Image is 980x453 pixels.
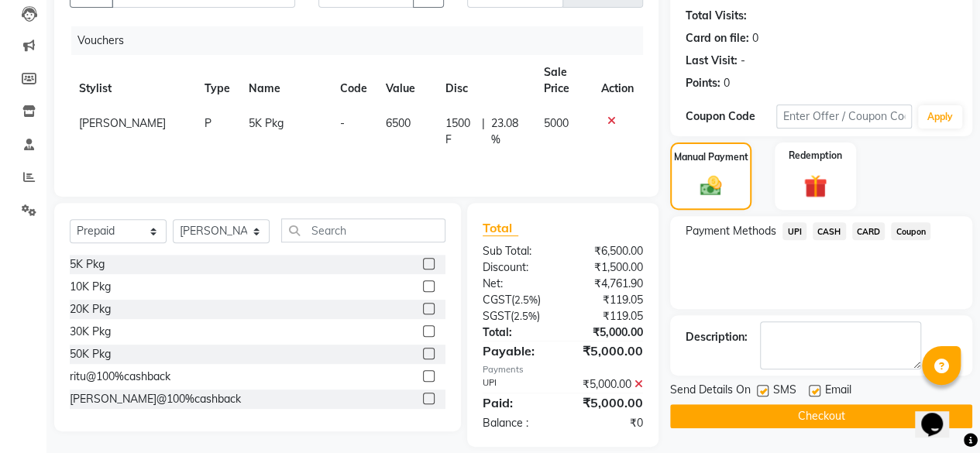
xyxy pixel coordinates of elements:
[70,346,111,362] div: 50K Pkg
[194,106,239,157] td: P
[70,55,194,106] th: Stylist
[340,116,345,130] span: -
[562,308,655,324] div: ₹119.05
[915,391,965,438] iframe: chat widget
[514,310,537,322] span: 2.5%
[483,220,518,236] span: Total
[331,55,377,106] th: Code
[670,382,751,401] span: Send Details On
[483,293,511,307] span: CGST
[483,309,511,323] span: SGST
[773,382,796,401] span: SMS
[674,150,748,164] label: Manual Payment
[789,149,842,163] label: Redemption
[562,376,655,393] div: ₹5,000.00
[562,292,655,308] div: ₹119.05
[776,105,912,129] input: Enter Offer / Coupon Code
[686,30,749,46] div: Card on file:
[281,218,445,242] input: Search
[436,55,535,106] th: Disc
[386,116,411,130] span: 6500
[562,243,655,259] div: ₹6,500.00
[248,116,283,130] span: 5K Pkg
[825,382,851,401] span: Email
[852,222,885,240] span: CARD
[70,369,170,385] div: ritu@100%cashback
[482,115,485,148] span: |
[562,341,655,360] div: ₹5,000.00
[471,393,563,412] div: Paid:
[70,279,111,295] div: 10K Pkg
[782,222,806,240] span: UPI
[514,293,538,306] span: 2.5%
[471,376,563,393] div: UPI
[377,55,436,106] th: Value
[70,324,111,340] div: 30K Pkg
[670,404,972,428] button: Checkout
[891,222,930,240] span: Coupon
[918,105,962,129] button: Apply
[194,55,239,106] th: Type
[70,301,111,317] div: 20K Pkg
[239,55,331,106] th: Name
[445,115,475,148] span: 1500 F
[471,292,563,308] div: ( )
[813,222,846,240] span: CASH
[686,223,776,239] span: Payment Methods
[562,259,655,276] div: ₹1,500.00
[686,75,720,91] div: Points:
[70,256,105,273] div: 5K Pkg
[471,259,563,276] div: Discount:
[562,324,655,341] div: ₹5,000.00
[562,276,655,292] div: ₹4,761.90
[724,75,730,91] div: 0
[544,116,569,130] span: 5000
[491,115,525,148] span: 23.08 %
[741,53,745,69] div: -
[752,30,758,46] div: 0
[535,55,592,106] th: Sale Price
[686,329,748,345] div: Description:
[71,26,655,55] div: Vouchers
[796,172,834,201] img: _gift.svg
[686,8,747,24] div: Total Visits:
[70,391,241,407] div: [PERSON_NAME]@100%cashback
[471,276,563,292] div: Net:
[79,116,166,130] span: [PERSON_NAME]
[693,173,729,198] img: _cash.svg
[483,363,643,376] div: Payments
[562,393,655,412] div: ₹5,000.00
[471,341,563,360] div: Payable:
[562,415,655,431] div: ₹0
[471,243,563,259] div: Sub Total:
[686,53,738,69] div: Last Visit:
[471,415,563,431] div: Balance :
[686,108,776,125] div: Coupon Code
[471,308,563,324] div: ( )
[592,55,643,106] th: Action
[471,324,563,341] div: Total:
